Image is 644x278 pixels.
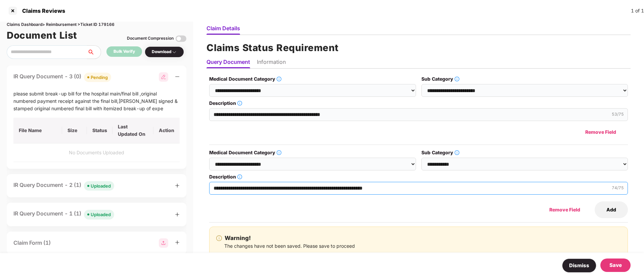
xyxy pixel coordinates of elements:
[455,77,459,81] span: info-circle
[573,124,628,141] button: Remove Field
[175,183,180,188] span: plus
[91,183,111,189] div: Uploaded
[113,48,135,55] div: Bulk Verify
[277,150,281,155] span: info-circle
[209,75,416,83] label: Medical Document Category
[112,118,153,144] th: Last Updated On
[595,201,628,218] button: Add
[277,77,281,81] span: info-circle
[175,74,180,79] span: minus
[13,209,114,219] div: IR Query Document - 1 (1)
[159,238,168,248] img: svg+xml;base64,PHN2ZyBpZD0iR3JvdXBfMjg4MTMiIGRhdGEtbmFtZT0iR3JvdXAgMjg4MTMiIHhtbG5zPSJodHRwOi8vd3...
[7,22,186,28] div: Claims Dashboard > Reimbursement > Ticket ID 179166
[91,74,108,81] div: Pending
[176,33,186,44] img: svg+xml;base64,PHN2ZyBpZD0iVG9nZ2xlLTMyeDMyIiB4bWxucz0iaHR0cDovL3d3dy53My5vcmcvMjAwMC9zdmciIHdpZH...
[206,25,240,35] li: Claim Details
[13,144,180,162] td: No Documents Uploaded
[18,7,65,14] div: Claims Reviews
[91,211,111,218] div: Uploaded
[13,181,114,191] div: IR Query Document - 2 (1)
[538,201,592,218] button: Remove Field
[175,212,180,217] span: plus
[175,240,180,245] span: plus
[87,45,101,59] button: search
[609,261,622,269] div: Save
[13,72,111,82] div: IR Query Document - 3 (0)
[421,149,628,156] label: Sub Category
[13,90,180,112] div: please submit break-up bill for the hospital main/final bill ,original numbered payment receipt a...
[455,150,459,155] span: info-circle
[13,118,62,144] th: File Name
[127,35,174,42] div: Document Compression
[87,118,112,144] th: Status
[216,235,222,241] span: info-circle
[153,118,180,144] th: Action
[237,101,242,106] span: info-circle
[209,100,628,107] label: Description
[206,40,631,55] h1: Claims Status Requirement
[87,49,101,55] span: search
[62,118,87,144] th: Size
[7,28,77,43] h1: Document List
[13,239,51,247] div: Claim Form (1)
[209,149,416,156] label: Medical Document Category
[421,75,628,83] label: Sub Category
[562,259,596,273] button: Dismiss
[225,234,251,242] b: Warning!
[631,7,644,14] div: 1 of 1
[152,49,177,55] div: Download
[172,49,177,55] img: svg+xml;base64,PHN2ZyBpZD0iRHJvcGRvd24tMzJ4MzIiIHhtbG5zPSJodHRwOi8vd3d3LnczLm9yZy8yMDAwL3N2ZyIgd2...
[224,243,355,249] span: The changes have not been saved. Please save to proceed
[257,58,286,68] li: Information
[237,174,242,179] span: info-circle
[159,72,168,82] img: svg+xml;base64,PHN2ZyB3aWR0aD0iMjgiIGhlaWdodD0iMjgiIHZpZXdCb3g9IjAgMCAyOCAyOCIgZmlsbD0ibm9uZSIgeG...
[206,58,250,68] li: Query Document
[209,173,628,181] label: Description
